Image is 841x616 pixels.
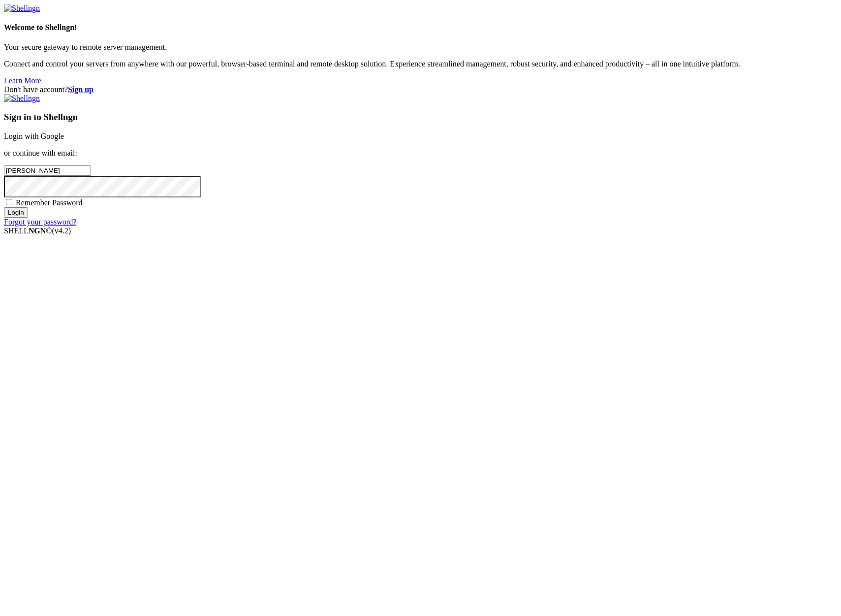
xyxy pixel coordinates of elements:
a: Learn More [4,76,41,85]
span: Remember Password [16,198,83,207]
input: Remember Password [6,199,12,205]
span: 4.2.0 [52,227,71,235]
input: Login [4,207,28,218]
a: Login with Google [4,132,64,140]
p: Connect and control your servers from anywhere with our powerful, browser-based terminal and remo... [4,60,837,68]
h3: Sign in to Shellngn [4,112,837,123]
h4: Welcome to Shellngn! [4,23,837,32]
a: Sign up [68,85,93,94]
span: SHELL © [4,227,71,235]
img: Shellngn [4,4,40,13]
a: Forgot your password? [4,218,76,226]
input: Email address [4,165,91,176]
div: Don't have account? [4,85,837,94]
p: or continue with email: [4,149,837,158]
p: Your secure gateway to remote server management. [4,43,837,52]
b: NGN [29,227,46,235]
img: Shellngn [4,94,40,103]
